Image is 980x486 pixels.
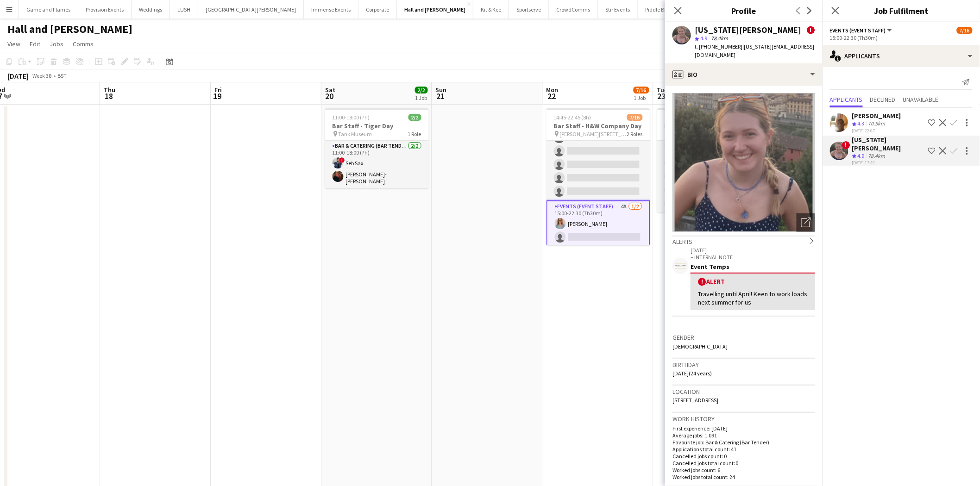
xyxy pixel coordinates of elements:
button: CrowdComms [549,0,598,19]
div: 15:00-22:30 (7h30m) [830,34,973,41]
span: 23 [656,91,668,101]
div: 78.4km [867,152,887,160]
p: First experience: [DATE] [672,425,815,432]
span: Comms [73,40,94,48]
span: Declined [870,96,896,103]
h3: Work history [672,415,815,423]
a: Comms [69,38,97,50]
span: [PERSON_NAME][STREET_ADDRESS] [560,131,627,137]
p: Applications total count: 41 [672,446,815,453]
span: 7/16 [627,114,643,121]
p: Cancelled jobs count: 0 [672,453,815,460]
span: Mon [547,86,559,94]
div: 14:45-22:45 (8h)7/16Bar Staff - H&W Company Day [PERSON_NAME][STREET_ADDRESS]2 Roles Events (Even... [547,108,650,245]
span: Events (Event Staff) [830,27,886,34]
span: 4.9 [700,35,707,42]
span: Sun [436,86,447,94]
span: ! [698,278,706,286]
span: 20 [324,91,335,101]
div: BST [57,72,67,79]
span: ! [339,157,345,163]
button: LUSH [170,0,198,19]
span: 4.3 [858,120,865,127]
h3: Job Fulfilment [823,5,980,17]
span: Jobs [50,40,63,48]
p: [DATE] [691,247,815,254]
button: Corporate [358,0,397,19]
span: Fri [214,86,222,94]
span: ! [842,141,850,150]
h3: Bar Staff - Tiger Day [325,122,429,130]
h3: Birthday [672,361,815,369]
div: 11:00-18:00 (7h)2/2Bar Staff - Tiger Day Tank Museum1 RoleBar & Catering (Bar Tender)2/211:00-18:... [325,108,429,188]
button: Provision Events [78,0,132,19]
span: [STREET_ADDRESS] [672,397,718,404]
span: 7/16 [634,87,649,93]
span: | [US_STATE][EMAIL_ADDRESS][DOMAIN_NAME] [695,43,815,58]
h3: Bar Staff - H&W Company Day [657,122,761,130]
span: 11:00-18:00 (7h) [333,114,370,121]
span: 21 [434,91,447,101]
button: Kit & Kee [473,0,509,19]
app-card-role: Litter Picker0/410:00-14:00 (4h) [657,141,761,212]
app-card-role: Bar & Catering (Bar Tender)2/211:00-18:00 (7h)!Seb Sax[PERSON_NAME]-[PERSON_NAME] [325,141,429,188]
button: Events (Event Staff) [830,27,893,34]
span: Tue [657,86,668,94]
div: 1 Job [415,94,427,101]
span: Unavailable [903,96,939,103]
p: Cancelled jobs total count: 0 [672,460,815,467]
div: Alert [698,277,808,286]
h3: Location [672,387,815,396]
a: View [4,38,24,50]
span: View [7,40,20,48]
a: Jobs [46,38,67,50]
div: Bio [665,63,823,86]
p: Favourite job: Bar & Catering (Bar Tender) [672,439,815,446]
span: 2 Roles [627,131,643,137]
div: [DATE] [7,71,29,81]
span: [DATE] (24 years) [672,370,712,377]
button: Piddle Brewery [638,0,688,19]
span: t. [PHONE_NUMBER] [695,43,743,50]
p: Worked jobs count: 6 [672,467,815,474]
span: Sat [325,86,335,94]
div: [US_STATE][PERSON_NAME] [852,136,924,152]
button: Sportserve [509,0,549,19]
div: [DATE] 17:49 [852,160,924,166]
span: 4.9 [858,152,865,159]
p: – INTERNAL NOTE [691,254,815,261]
div: Travelling until April! Keen to work loads next summer for us [698,290,808,306]
span: 19 [213,91,222,101]
p: Worked jobs total count: 24 [672,474,815,480]
div: Alerts [672,236,815,246]
a: Edit [26,38,44,50]
span: ! [807,26,815,34]
span: 1 Role [408,131,421,137]
button: Game and Flames [19,0,78,19]
span: 18 [102,91,115,101]
p: Average jobs: 1.091 [672,432,815,439]
span: 22 [545,91,559,101]
button: Hall and [PERSON_NAME] [397,0,473,19]
span: Week 38 [31,72,54,79]
div: 1 Job [634,94,649,101]
div: Event Temps [691,262,815,271]
button: Immense Events [304,0,358,19]
img: Crew avatar or photo [672,93,815,232]
app-card-role: Events (Event Staff)4A1/215:00-22:30 (7h30m)[PERSON_NAME] [547,200,650,247]
h3: Profile [665,5,823,17]
h3: Bar Staff - H&W Company Day [547,122,650,130]
button: Weddings [132,0,170,19]
div: 70.5km [867,120,887,128]
span: Applicants [830,96,863,103]
span: 2/2 [415,87,428,93]
div: [PERSON_NAME] [852,112,901,120]
span: Edit [30,40,40,48]
button: Stir Events [598,0,638,19]
app-job-card: 10:00-14:00 (4h)0/4Bar Staff - H&W Company Day [PERSON_NAME][STREET_ADDRESS]1 RoleLitter Picker0/... [657,108,761,212]
h3: Gender [672,333,815,342]
span: Thu [104,86,115,94]
button: [GEOGRAPHIC_DATA][PERSON_NAME] [198,0,304,19]
span: 10:00-14:00 (4h) [665,114,702,121]
span: 2/2 [408,114,421,121]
